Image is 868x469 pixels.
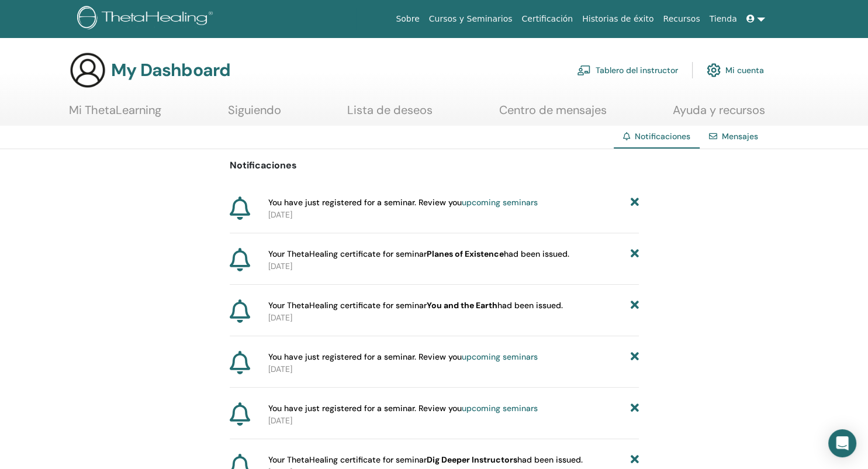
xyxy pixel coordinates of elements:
a: Centro de mensajes [499,103,607,126]
p: [DATE] [268,363,639,375]
a: Historias de éxito [577,8,658,30]
a: Mi ThetaLearning [69,103,161,126]
a: Siguiendo [228,103,281,126]
a: upcoming seminars [462,197,538,208]
a: upcoming seminars [462,351,538,362]
span: You have just registered for a seminar. Review you [268,351,538,363]
a: Tienda [705,8,742,30]
a: Cursos y Seminarios [424,8,517,30]
a: Mensajes [722,131,758,142]
p: [DATE] [268,260,639,273]
p: [DATE] [268,312,639,324]
b: You and the Earth [427,300,497,311]
span: Your ThetaHealing certificate for seminar had been issued. [268,454,583,466]
a: Mi cuenta [707,57,764,83]
img: logo.png [77,6,217,32]
div: Open Intercom Messenger [828,429,856,457]
a: Lista de deseos [347,103,433,126]
img: chalkboard-teacher.svg [577,65,591,75]
b: Planes of Existence [427,249,504,259]
a: upcoming seminars [462,403,538,413]
p: Notificaciones [230,158,639,173]
span: You have just registered for a seminar. Review you [268,196,538,209]
img: generic-user-icon.jpg [69,51,106,89]
a: Ayuda y recursos [673,103,765,126]
a: Tablero del instructor [577,57,678,83]
h3: My Dashboard [111,60,230,81]
p: [DATE] [268,415,639,427]
span: Your ThetaHealing certificate for seminar had been issued. [268,299,563,312]
p: [DATE] [268,209,639,221]
span: Your ThetaHealing certificate for seminar had been issued. [268,248,569,260]
b: Dig Deeper Instructors [427,454,517,465]
img: cog.svg [707,60,721,80]
a: Sobre [391,8,424,30]
span: You have just registered for a seminar. Review you [268,402,538,415]
a: Recursos [658,8,704,30]
a: Certificación [517,8,577,30]
span: Notificaciones [635,131,690,142]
